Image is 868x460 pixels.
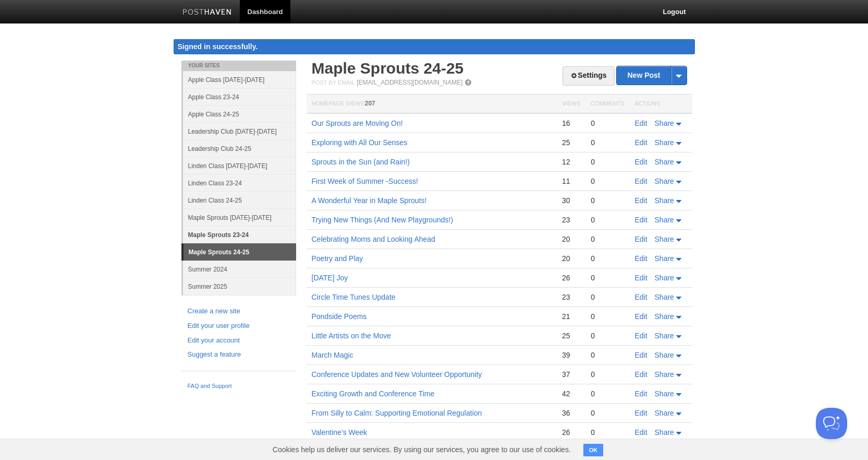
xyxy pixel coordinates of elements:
[562,350,580,360] div: 39
[357,79,462,86] a: [EMAIL_ADDRESS][DOMAIN_NAME]
[562,119,580,128] div: 16
[591,350,624,360] div: 0
[183,71,296,88] a: Apple Class [DATE]-[DATE]
[188,382,290,391] a: FAQ and Support
[655,158,674,166] span: Share
[591,389,624,398] div: 0
[816,408,847,439] iframe: Help Scout Beacon - Open
[591,273,624,282] div: 0
[312,428,368,437] a: Valentine’s Week
[307,95,557,114] th: Homepage Views
[655,428,674,437] span: Share
[655,138,674,147] span: Share
[635,428,647,437] a: Edit
[183,209,296,226] a: Maple Sprouts [DATE]-[DATE]
[635,119,647,127] a: Edit
[312,293,396,301] a: Circle Time Tunes Update
[312,119,403,127] a: Our Sprouts are Moving On!
[183,278,296,295] a: Summer 2025
[591,215,624,225] div: 0
[183,88,296,105] a: Apple Class 23-24
[562,312,580,321] div: 21
[591,312,624,321] div: 0
[312,390,435,398] a: Exciting Growth and Conference Time
[312,79,355,86] span: Post by Email
[557,95,585,114] th: Views
[563,66,614,86] a: Settings
[655,312,674,321] span: Share
[635,177,647,185] a: Edit
[591,292,624,302] div: 0
[655,370,674,379] span: Share
[312,370,482,379] a: Conference Updates and New Volunteer Opportunity
[312,332,392,340] a: Little Artists on the Move
[617,66,686,85] a: New Post
[183,226,296,243] a: Maple Sprouts 23-24
[312,216,454,224] a: Trying New Things (And New Playgrounds!)
[562,389,580,398] div: 42
[635,409,647,417] a: Edit
[635,351,647,359] a: Edit
[562,273,580,282] div: 26
[183,192,296,209] a: Linden Class 24-25
[312,196,427,205] a: A Wonderful Year in Maple Sprouts!
[655,119,674,127] span: Share
[635,138,647,147] a: Edit
[635,312,647,321] a: Edit
[635,390,647,398] a: Edit
[188,321,290,332] a: Edit your user profile
[591,196,624,205] div: 0
[183,174,296,192] a: Linden Class 23-24
[312,177,418,185] a: First Week of Summer -Success!
[635,158,647,166] a: Edit
[562,370,580,379] div: 37
[174,39,695,54] div: Signed in successfully.
[585,95,629,114] th: Comments
[635,274,647,282] a: Edit
[562,157,580,167] div: 12
[562,234,580,244] div: 20
[188,306,290,317] a: Create a new site
[312,138,408,147] a: Exploring with All Our Senses
[591,157,624,167] div: 0
[312,235,435,243] a: Celebrating Moms and Looking Ahead
[183,140,296,157] a: Leadership Club 24-25
[591,428,624,437] div: 0
[591,370,624,379] div: 0
[562,196,580,205] div: 30
[312,409,482,417] a: From Silly to Calm: Supporting Emotional Regulation
[562,428,580,437] div: 26
[562,138,580,147] div: 25
[655,254,674,263] span: Share
[635,332,647,340] a: Edit
[562,292,580,302] div: 23
[591,234,624,244] div: 0
[635,196,647,205] a: Edit
[312,312,367,321] a: Pondside Poems
[562,408,580,418] div: 36
[591,176,624,186] div: 0
[591,119,624,128] div: 0
[183,157,296,174] a: Linden Class [DATE]-[DATE]
[591,254,624,263] div: 0
[181,61,296,71] li: Your Sites
[655,293,674,301] span: Share
[591,138,624,147] div: 0
[655,351,674,359] span: Share
[562,215,580,225] div: 23
[183,105,296,123] a: Apple Class 24-25
[182,9,232,17] img: Posthaven-bar
[183,123,296,140] a: Leadership Club [DATE]-[DATE]
[188,349,290,360] a: Suggest a feature
[183,261,296,278] a: Summer 2024
[655,196,674,205] span: Share
[312,351,353,359] a: March Magic
[655,177,674,185] span: Share
[188,335,290,346] a: Edit your account
[655,332,674,340] span: Share
[635,216,647,224] a: Edit
[312,60,464,77] a: Maple Sprouts 24-25
[655,409,674,417] span: Share
[655,274,674,282] span: Share
[583,444,604,456] button: OK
